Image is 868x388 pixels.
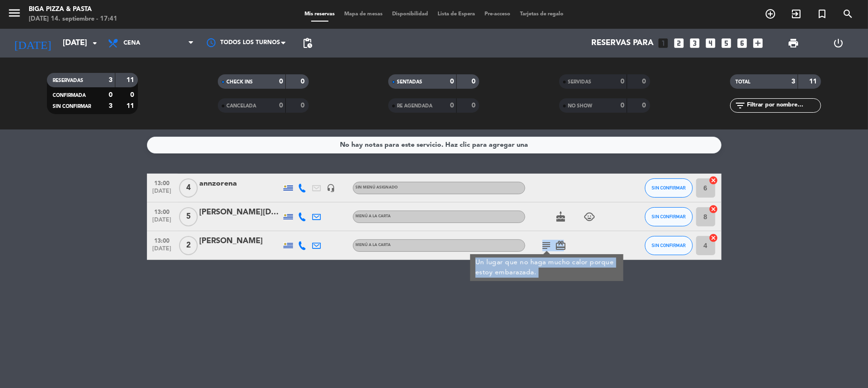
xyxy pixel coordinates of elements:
[842,8,854,20] i: search
[591,39,654,48] span: Reservas para
[150,206,174,217] span: 13:00
[541,240,552,251] i: subject
[179,207,198,226] span: 5
[643,78,648,85] strong: 0
[788,37,799,49] span: print
[673,37,685,49] i: looks_two
[7,33,58,54] i: [DATE]
[704,37,717,49] i: looks_4
[397,80,422,84] span: SENTADAS
[150,177,174,188] span: 13:00
[643,102,648,109] strong: 0
[833,37,844,49] i: power_settings_new
[746,100,821,111] input: Filtrar por nombre...
[53,78,83,83] span: RESERVADAS
[645,178,693,198] button: SIN CONFIRMAR
[568,104,592,108] span: NO SHOW
[109,103,113,109] strong: 3
[652,243,686,248] span: SIN CONFIRMAR
[130,92,136,98] strong: 0
[688,37,701,49] i: looks_3
[150,217,174,228] span: [DATE]
[791,78,795,85] strong: 3
[809,78,819,85] strong: 11
[226,104,256,108] span: CANCELADA
[179,236,198,255] span: 2
[620,78,624,85] strong: 0
[709,204,719,214] i: cancel
[472,78,477,85] strong: 0
[657,37,669,49] i: looks_one
[53,93,86,98] span: CONFIRMADA
[620,102,624,109] strong: 0
[765,8,776,20] i: add_circle_outline
[752,37,764,49] i: add_box
[736,80,751,84] span: TOTAL
[709,233,719,243] i: cancel
[53,104,91,109] span: SIN CONFIRMAR
[736,37,748,49] i: looks_6
[472,102,477,109] strong: 0
[480,12,515,17] span: Pre-acceso
[29,5,117,14] div: Biga Pizza & Pasta
[356,186,398,189] span: Sin menú asignado
[433,12,480,17] span: Lista de Espera
[709,176,719,185] i: cancel
[555,211,567,223] i: cake
[109,77,113,83] strong: 3
[89,37,101,49] i: arrow_drop_down
[301,102,306,109] strong: 0
[816,29,861,58] div: LOG OUT
[7,6,22,24] button: menu
[124,40,140,47] span: Cena
[200,235,281,247] div: [PERSON_NAME]
[302,37,313,49] span: pending_actions
[340,140,528,151] div: No hay notas para este servicio. Haz clic para agregar una
[555,240,567,251] i: card_giftcard
[652,185,686,190] span: SIN CONFIRMAR
[179,178,198,198] span: 4
[300,12,339,17] span: Mis reservas
[356,214,391,218] span: MENÚ A LA CARTA
[226,80,253,84] span: CHECK INS
[387,12,433,17] span: Disponibilidad
[790,8,802,20] i: exit_to_app
[150,235,174,246] span: 13:00
[126,103,136,109] strong: 11
[475,258,618,278] div: Un lugar que no haga mucho calor porque estoy embarazada.
[301,78,306,85] strong: 0
[279,102,283,109] strong: 0
[279,78,283,85] strong: 0
[327,184,336,192] i: headset_mic
[200,177,281,190] div: annzorena
[200,206,281,219] div: [PERSON_NAME][DEMOGRAPHIC_DATA]
[645,236,693,255] button: SIN CONFIRMAR
[339,12,387,17] span: Mapa de mesas
[720,37,733,49] i: looks_5
[584,211,596,223] i: child_care
[450,78,454,85] strong: 0
[735,100,746,111] i: filter_list
[7,6,22,20] i: menu
[126,77,136,83] strong: 11
[397,104,432,108] span: RE AGENDADA
[450,102,454,109] strong: 0
[356,243,391,247] span: MENÚ A LA CARTA
[568,80,591,84] span: SERVIDAS
[109,92,113,98] strong: 0
[645,207,693,226] button: SIN CONFIRMAR
[150,188,174,199] span: [DATE]
[515,12,568,17] span: Tarjetas de regalo
[816,8,828,20] i: turned_in_not
[652,214,686,219] span: SIN CONFIRMAR
[29,14,117,24] div: [DATE] 14. septiembre - 17:41
[150,246,174,257] span: [DATE]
